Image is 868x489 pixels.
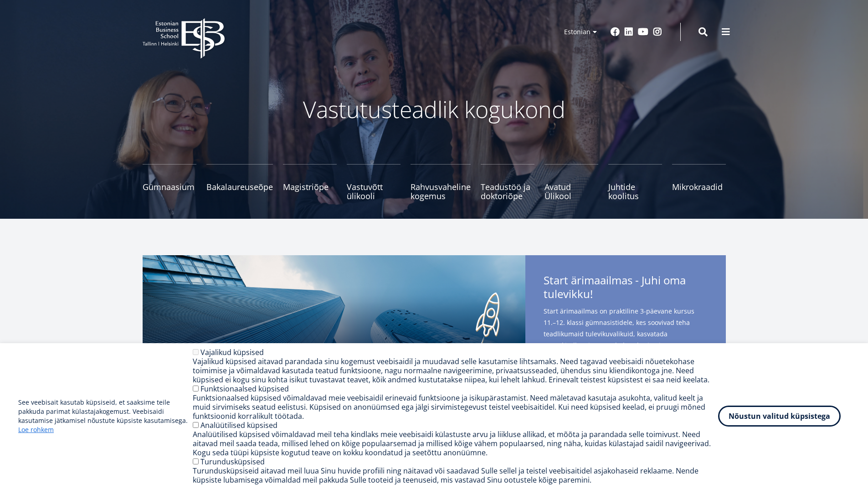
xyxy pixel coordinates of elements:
[143,164,196,201] a: Gümnaasium
[611,27,620,36] a: Facebook
[193,430,718,457] div: Analüütilised küpsised võimaldavad meil teha kindlaks meie veebisaidi külastuste arvu ja liikluse...
[347,164,401,201] a: Vastuvõtt ülikooli
[481,182,534,201] span: Teadustöö ja doktoriõpe
[193,96,676,123] p: Vastutusteadlik kogukond
[672,182,726,191] span: Mikrokraadid
[193,466,718,484] div: Turundusküpsiseid aitavad meil luua Sinu huvide profiili ning näitavad või saadavad Sulle sellel ...
[624,27,633,36] a: Linkedin
[608,182,662,201] span: Juhtide koolitus
[544,287,593,301] span: tulevikku!
[200,384,289,394] label: Funktsionaalsed küpsised
[18,425,54,434] a: Loe rohkem
[608,164,662,201] a: Juhtide koolitus
[193,393,718,421] div: Funktsionaalsed küpsised võimaldavad meie veebisaidil erinevaid funktsioone ja isikupärastamist. ...
[544,273,708,304] span: Start ärimaailmas - Juhi oma
[481,164,534,201] a: Teadustöö ja doktoriõpe
[200,457,265,467] label: Turundusküpsised
[653,27,662,36] a: Instagram
[544,182,598,201] span: Avatud Ülikool
[200,347,264,357] label: Vajalikud küpsised
[672,164,726,201] a: Mikrokraadid
[18,398,193,434] p: See veebisait kasutab küpsiseid, et saaksime teile pakkuda parimat külastajakogemust. Veebisaidi ...
[718,406,841,427] button: Nõustun valitud küpsistega
[347,182,401,201] span: Vastuvõtt ülikooli
[193,357,718,384] div: Vajalikud küpsised aitavad parandada sinu kogemust veebisaidil ja muudavad selle kasutamise lihts...
[544,305,708,362] span: Start ärimaailmas on praktiline 3-päevane kursus 11.–12. klassi gümnasistidele, kes soovivad teha...
[283,164,337,201] a: Magistriõpe
[411,182,471,201] span: Rahvusvaheline kogemus
[143,255,525,428] img: Start arimaailmas
[206,164,273,201] a: Bakalaureuseõpe
[638,27,648,36] a: Youtube
[206,182,273,191] span: Bakalaureuseõpe
[411,164,471,201] a: Rahvusvaheline kogemus
[200,420,277,430] label: Analüütilised küpsised
[544,164,598,201] a: Avatud Ülikool
[283,182,337,191] span: Magistriõpe
[143,182,196,191] span: Gümnaasium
